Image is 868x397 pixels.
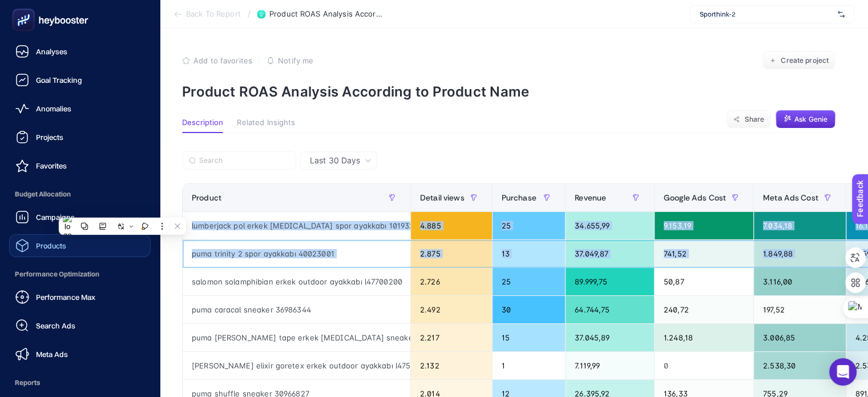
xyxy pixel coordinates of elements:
[248,9,251,18] span: /
[754,212,846,239] div: 7.034,18
[183,324,410,351] div: puma [PERSON_NAME] tape erkek [MEDICAL_DATA] sneaker 38638101
[36,321,75,330] span: Search Ads
[36,47,67,56] span: Analyses
[36,292,95,302] span: Performance Max
[411,352,492,379] div: 2.132
[776,110,835,129] button: Ask Genie
[193,56,252,65] span: Add to favorites
[411,212,492,239] div: 4.885
[664,193,726,202] span: Google Ads Cost
[36,75,82,85] span: Goal Tracking
[9,234,151,257] a: Products
[9,263,151,286] span: Performance Optimization
[754,352,846,379] div: 2.538,30
[655,324,753,351] div: 1.248,18
[566,212,654,239] div: 34.655,99
[763,193,818,202] span: Meta Ads Cost
[726,110,771,129] button: Share
[182,56,252,65] button: Add to favorites
[762,51,835,70] button: Create project
[492,296,565,323] div: 30
[183,268,410,295] div: salomon solamphibian erkek outdoor ayakkabı l47700200
[492,352,565,379] div: 1
[9,40,151,63] a: Analyses
[420,193,465,202] span: Detail views
[781,56,829,65] span: Create project
[9,97,151,120] a: Anomalies
[566,296,654,323] div: 64.744,75
[182,118,223,127] span: Description
[829,358,857,386] div: Open Intercom Messenger
[744,115,764,124] span: Share
[36,241,66,250] span: Products
[492,324,565,351] div: 15
[183,352,410,379] div: [PERSON_NAME] elixir goretex erkek outdoor ayakkabı l47565700
[7,3,43,13] span: Feedback
[269,10,383,19] span: Product ROAS Analysis According to Product Name
[566,324,654,351] div: 37.045,89
[655,296,753,323] div: 240,72
[566,268,654,295] div: 89.999,75
[754,268,846,295] div: 3.116,00
[655,352,753,379] div: 0
[9,154,151,177] a: Favorites
[9,314,151,337] a: Search Ads
[267,56,313,65] button: Notify me
[36,212,75,222] span: Campaigns
[278,56,313,65] span: Notify me
[9,286,151,308] a: Performance Max
[411,296,492,323] div: 2.492
[700,10,833,19] span: Sporthink-2
[9,343,151,366] a: Meta Ads
[186,10,241,19] span: Back To Report
[183,240,410,267] div: puma trinity 2 spor ayakkabı 40023001
[502,193,536,202] span: Purchase
[183,296,410,323] div: puma caracal sneaker 36986344
[237,118,295,133] button: Related Insights
[183,212,410,239] div: lumberjack pol erkek [MEDICAL_DATA] spor ayakkabı 101932436
[566,240,654,267] div: 37.049,87
[36,104,71,113] span: Anomalies
[9,206,151,228] a: Campaigns
[36,350,68,359] span: Meta Ads
[492,268,565,295] div: 25
[754,240,846,267] div: 1.849,88
[492,212,565,239] div: 25
[575,193,606,202] span: Revenue
[411,240,492,267] div: 2.875
[655,240,753,267] div: 741,52
[9,371,151,394] span: Reports
[9,69,151,91] a: Goal Tracking
[754,296,846,323] div: 197,52
[9,126,151,149] a: Projects
[237,118,295,127] span: Related Insights
[36,133,63,142] span: Projects
[192,193,221,202] span: Product
[492,240,565,267] div: 13
[199,157,289,165] input: Search
[794,115,827,124] span: Ask Genie
[411,324,492,351] div: 2.217
[182,83,835,100] p: Product ROAS Analysis According to Product Name
[411,268,492,295] div: 2.726
[182,118,223,133] button: Description
[36,161,67,170] span: Favorites
[655,212,753,239] div: 9.153,19
[9,183,151,206] span: Budget Allocation
[655,268,753,295] div: 50,87
[838,9,845,20] img: svg%3e
[566,352,654,379] div: 7.119,99
[754,324,846,351] div: 3.006,85
[310,155,360,166] span: Last 30 Days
